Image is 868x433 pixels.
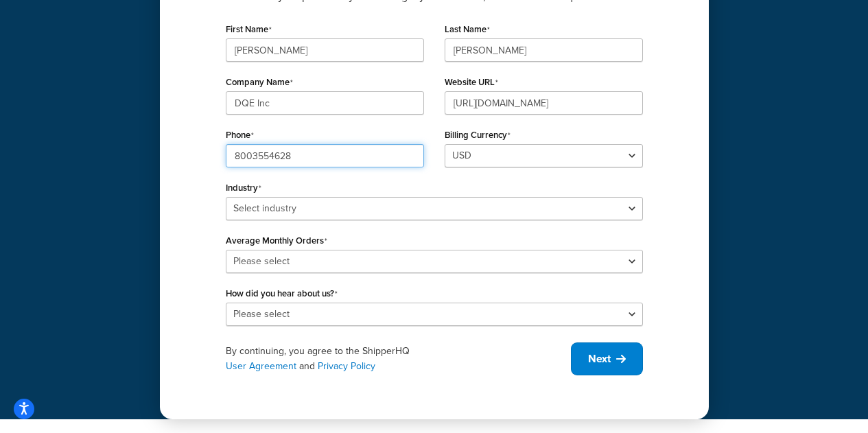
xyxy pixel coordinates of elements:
button: Next [571,342,643,375]
label: Company Name [226,77,293,88]
label: First Name [226,24,272,35]
div: By continuing, you agree to the ShipperHQ and [226,344,571,374]
a: Privacy Policy [318,359,375,373]
label: Industry [226,183,261,194]
a: User Agreement [226,359,296,373]
label: Average Monthly Orders [226,235,327,246]
label: Billing Currency [445,130,511,141]
span: Next [588,351,611,366]
label: How did you hear about us? [226,288,338,299]
label: Website URL [445,77,498,88]
label: Phone [226,130,254,141]
label: Last Name [445,24,490,35]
